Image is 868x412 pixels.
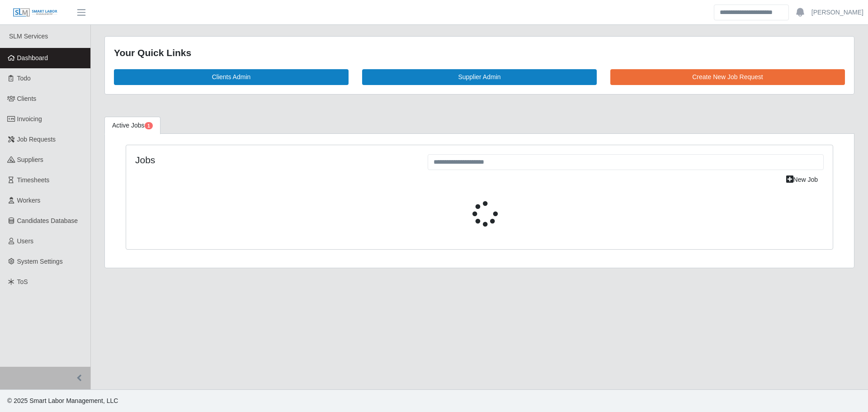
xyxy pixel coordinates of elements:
a: Clients Admin [114,69,349,85]
div: Your Quick Links [114,46,845,60]
span: Workers [17,197,41,204]
span: ToS [17,278,28,285]
span: Todo [17,75,31,82]
a: Create New Job Request [610,69,845,85]
span: Suppliers [17,156,43,163]
span: Clients [17,95,37,102]
span: © 2025 Smart Labor Management, LLC [7,397,118,404]
span: SLM Services [9,33,48,40]
a: Supplier Admin [362,69,597,85]
span: Dashboard [17,54,48,62]
img: SLM Logo [13,8,58,18]
span: Pending Jobs [145,122,153,129]
span: Users [17,237,34,245]
span: Invoicing [17,115,42,123]
span: Timesheets [17,176,50,184]
span: Job Requests [17,136,56,143]
h4: Jobs [135,154,414,166]
a: [PERSON_NAME] [811,8,863,17]
a: New Job [780,172,824,188]
input: Search [714,5,789,20]
span: System Settings [17,258,63,265]
span: Candidates Database [17,217,78,224]
a: Active Jobs [104,117,160,134]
